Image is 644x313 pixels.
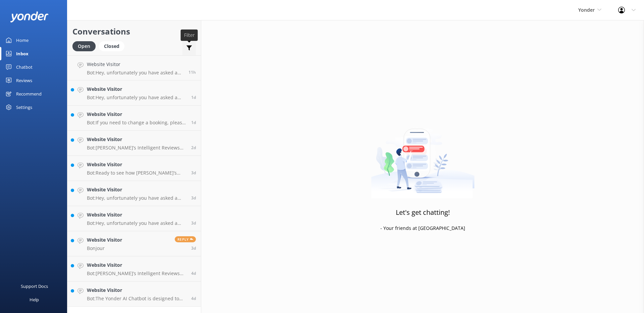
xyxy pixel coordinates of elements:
[67,181,201,206] a: Website VisitorBot:Hey, unfortunately you have asked a question that is outside of my knowledge b...
[99,42,128,50] a: Closed
[72,42,99,50] a: Open
[72,25,196,38] h2: Conversations
[87,61,183,68] h4: Website Visitor
[87,95,186,101] p: Bot: Hey, unfortunately you have asked a question that is outside of my knowledge base. It would ...
[67,55,201,80] a: Website VisitorBot:Hey, unfortunately you have asked a question that is outside of my knowledge b...
[175,236,196,242] span: Reply
[191,195,196,201] span: Aug 30 2025 09:06am (UTC +12:00) Pacific/Auckland
[191,95,196,100] span: Sep 02 2025 12:19am (UTC +12:00) Pacific/Auckland
[191,296,196,301] span: Aug 29 2025 04:40pm (UTC +12:00) Pacific/Auckland
[72,41,96,51] div: Open
[396,207,450,218] h3: Let's get chatting!
[87,296,186,302] p: Bot: The Yonder AI Chatbot is designed to provide instant 24/7 answers, boost bookings, and save ...
[87,111,186,118] h4: Website Visitor
[87,186,186,193] h4: Website Visitor
[16,74,32,87] div: Reviews
[87,236,122,244] h4: Website Visitor
[30,293,39,306] div: Help
[21,279,48,293] div: Support Docs
[191,120,196,125] span: Sep 01 2025 06:07am (UTC +12:00) Pacific/Auckland
[87,145,186,151] p: Bot: [PERSON_NAME]’s Intelligent Reviews helps you maximize 5-star reviews and gather valuable fe...
[99,41,124,51] div: Closed
[87,136,186,143] h4: Website Visitor
[67,256,201,281] a: Website VisitorBot:[PERSON_NAME]’s Intelligent Reviews helps you maximize 5-star reviews and gath...
[67,131,201,156] a: Website VisitorBot:[PERSON_NAME]’s Intelligent Reviews helps you maximize 5-star reviews and gath...
[189,69,196,75] span: Sep 02 2025 04:55pm (UTC +12:00) Pacific/Auckland
[87,287,186,294] h4: Website Visitor
[67,156,201,181] a: Website VisitorBot:Ready to see how [PERSON_NAME]’s products can help grow your business? Schedul...
[87,85,186,93] h4: Website Visitor
[67,231,201,256] a: Website VisitorBonjourReply3d
[87,261,186,269] h4: Website Visitor
[191,220,196,226] span: Aug 30 2025 09:03am (UTC +12:00) Pacific/Auckland
[16,60,33,74] div: Chatbot
[87,70,183,76] p: Bot: Hey, unfortunately you have asked a question that is outside of my knowledge base. It would ...
[16,101,32,114] div: Settings
[67,106,201,131] a: Website VisitorBot:If you need to change a booking, please contact the operator with whom you mad...
[191,145,196,150] span: Sep 01 2025 03:49am (UTC +12:00) Pacific/Auckland
[67,206,201,231] a: Website VisitorBot:Hey, unfortunately you have asked a question that is outside of my knowledge b...
[87,220,186,226] p: Bot: Hey, unfortunately you have asked a question that is outside of my knowledge base. It would ...
[87,161,186,168] h4: Website Visitor
[87,170,186,176] p: Bot: Ready to see how [PERSON_NAME]’s products can help grow your business? Schedule a demo with ...
[16,34,29,47] div: Home
[16,47,29,60] div: Inbox
[67,80,201,106] a: Website VisitorBot:Hey, unfortunately you have asked a question that is outside of my knowledge b...
[380,225,465,232] p: - Your friends at [GEOGRAPHIC_DATA]
[10,11,49,22] img: yonder-white-logo.png
[191,270,196,276] span: Aug 29 2025 10:28pm (UTC +12:00) Pacific/Auckland
[87,245,122,251] p: Bonjour
[87,270,186,276] p: Bot: [PERSON_NAME]’s Intelligent Reviews helps you maximize 5-star reviews and gather valuable fe...
[191,245,196,251] span: Aug 30 2025 09:03am (UTC +12:00) Pacific/Auckland
[578,7,595,13] span: Yonder
[87,195,186,201] p: Bot: Hey, unfortunately you have asked a question that is outside of my knowledge base. It would ...
[191,170,196,176] span: Aug 30 2025 01:01pm (UTC +12:00) Pacific/Auckland
[87,120,186,126] p: Bot: If you need to change a booking, please contact the operator with whom you made the booking.
[16,87,42,101] div: Recommend
[87,211,186,218] h4: Website Visitor
[371,115,475,198] img: artwork of a man stealing a conversation from at giant smartphone
[67,281,201,307] a: Website VisitorBot:The Yonder AI Chatbot is designed to provide instant 24/7 answers, boost booki...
